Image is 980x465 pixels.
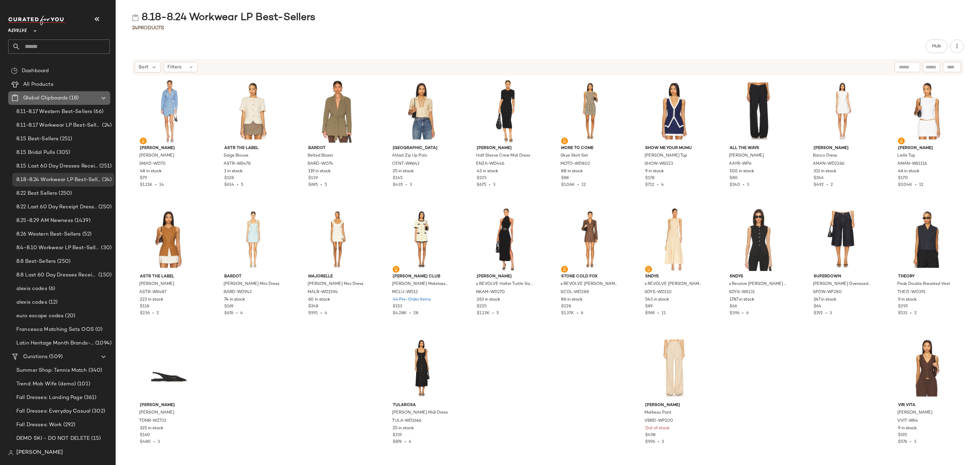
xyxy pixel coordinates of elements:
[560,289,589,295] span: SCOL-WD288
[808,79,877,143] img: AMAN-WD2266_V1.jpg
[91,407,105,415] span: (302)
[814,274,871,280] span: superdown
[134,208,203,271] img: ASTR-WS487_V1.jpg
[62,421,76,429] span: (292)
[140,432,150,438] span: $160
[644,289,672,295] span: SDYS-WD110
[746,311,749,316] span: 6
[477,304,487,310] span: $225
[912,183,919,187] span: •
[392,289,418,295] span: MCLU-WD12
[224,281,279,287] span: [PERSON_NAME] Mini Dress
[140,274,198,280] span: ASTR the Label
[729,289,755,295] span: SDYS-WS131
[16,449,63,457] span: [PERSON_NAME]
[68,94,79,102] span: (18)
[561,304,571,310] span: $228
[219,79,288,143] img: ASTR-WS478_V1.jpg
[640,208,708,271] img: SDYS-WD110_V1.jpg
[140,183,152,187] span: $1.11K
[730,169,754,175] span: 100 in stock
[410,183,412,187] span: 3
[132,25,164,32] div: Products
[898,440,907,444] span: $576
[644,418,673,424] span: VBRD-WP100
[830,311,832,316] span: 3
[16,435,90,443] span: DEMO SKI - DO NOT DELETE
[730,145,787,151] span: ALL THE WAYS
[23,353,48,361] span: Curations
[814,183,824,187] span: $492
[92,108,103,116] span: (66)
[574,311,581,316] span: •
[907,440,914,444] span: •
[308,297,330,303] span: 60 in stock
[477,183,486,187] span: $675
[898,169,919,175] span: 46 in stock
[644,281,702,287] span: x REVOLVE [PERSON_NAME] Dress
[814,169,836,175] span: 311 in stock
[661,183,664,187] span: 4
[645,402,703,408] span: [PERSON_NAME]
[308,153,333,159] span: Belted Blazer
[730,311,739,316] span: $396
[73,217,91,225] span: (1439)
[897,289,926,295] span: THEO-WO391
[897,410,932,416] span: [PERSON_NAME]
[392,418,421,424] span: TULA-WD1666
[16,203,97,211] span: 8.22 Last 60 Day Receipt Dresses
[477,145,535,151] span: [PERSON_NAME]
[831,183,833,187] span: 2
[413,311,418,316] span: 28
[393,432,402,438] span: $219
[64,312,75,320] span: (20)
[898,145,956,151] span: [PERSON_NAME]
[561,175,569,181] span: $88
[654,183,661,187] span: •
[730,183,740,187] span: $240
[224,153,248,159] span: Saige Blouse
[224,161,251,167] span: ASTR-WS478
[139,281,174,287] span: [PERSON_NAME]
[158,440,160,444] span: 3
[645,145,703,151] span: Show Me Your Mumu
[392,153,427,159] span: Atlast Zip Up Polo
[8,16,66,25] img: cfy_white_logo.C9jOOHJF.svg
[16,339,94,347] span: Latin Heritage Month Brands- DO NOT DELETE
[898,402,956,408] span: VIR VITA
[16,176,101,184] span: 8.18-8.24 Workwear LP Best-Sellers
[159,183,164,187] span: 14
[240,311,243,316] span: 4
[16,162,98,170] span: 8.15 Last 60 Day Dresses Receipt
[140,297,163,303] span: 223 in stock
[897,153,915,159] span: Lielle Top
[318,183,325,187] span: •
[560,281,618,287] span: x REVOLVE [PERSON_NAME] Mini Dress
[139,161,166,167] span: SMAD-WD70
[16,230,81,238] span: 8.26 Western Best-Sellers
[392,281,450,287] span: [PERSON_NAME] Matelasse Dress
[157,311,159,316] span: 2
[724,79,793,143] img: AAYR-WP6_V1.jpg
[224,289,252,295] span: BARD-WD942
[899,139,903,143] img: svg%3e
[392,410,448,416] span: [PERSON_NAME] Midi Dress
[740,183,747,187] span: •
[477,175,487,181] span: $225
[325,311,327,316] span: 4
[76,380,90,388] span: (101)
[8,450,14,455] img: svg%3e
[241,183,243,187] span: 5
[23,94,68,102] span: Global Clipboards
[16,217,73,225] span: 8.25-8.29 AM Newness
[647,267,651,271] img: svg%3e
[134,79,203,143] img: SMAD-WD70_V1.jpg
[730,297,754,303] span: 1787 in stock
[724,208,793,271] img: SDYS-WS131_V1.jpg
[403,183,410,187] span: •
[97,203,112,211] span: (250)
[729,281,787,287] span: x Revolve [PERSON_NAME] Top
[308,311,318,316] span: $991
[393,402,451,408] span: Tularosa
[140,169,162,175] span: 48 in stock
